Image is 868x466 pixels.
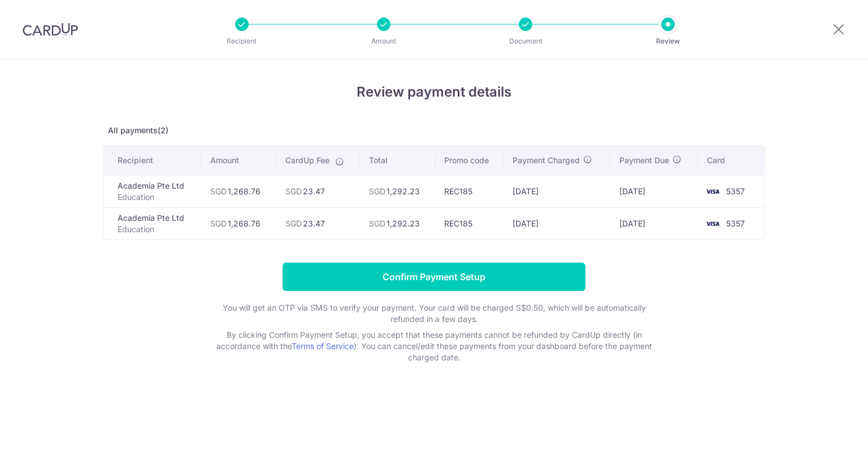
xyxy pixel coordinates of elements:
span: 5357 [726,219,745,228]
p: Amount [342,36,426,47]
a: Terms of Service [292,341,354,351]
span: SGD [369,186,385,196]
p: Review [626,36,710,47]
th: Promo code [435,146,504,175]
p: Education [118,224,192,235]
td: 1,292.23 [360,207,435,239]
span: Payment Charged [513,155,580,166]
td: REC185 [435,175,504,207]
p: By clicking Confirm Payment Setup, you accept that these payments cannot be refunded by CardUp di... [208,329,660,363]
span: SGD [210,219,227,228]
td: [DATE] [504,175,610,207]
td: 23.47 [276,175,360,207]
th: Total [360,146,435,175]
p: Recipient [200,36,284,47]
span: 5357 [726,186,745,196]
span: SGD [285,186,302,196]
td: Academia Pte Ltd [104,207,201,239]
img: <span class="translation_missing" title="translation missing: en.account_steps.new_confirm_form.b... [701,185,724,198]
th: Recipient [104,146,201,175]
img: <span class="translation_missing" title="translation missing: en.account_steps.new_confirm_form.b... [701,217,724,230]
p: All payments(2) [103,125,765,136]
span: SGD [369,219,385,228]
td: [DATE] [610,175,698,207]
iframe: Opens a widget where you can find more information [795,432,857,460]
span: CardUp Fee [285,155,329,166]
th: Card [698,146,764,175]
th: Amount [201,146,276,175]
td: [DATE] [610,207,698,239]
td: 23.47 [276,207,360,239]
td: Academia Pte Ltd [104,175,201,207]
span: Payment Due [619,155,669,166]
span: SGD [285,219,302,228]
input: Confirm Payment Setup [283,263,585,291]
h4: Review payment details [103,82,765,102]
p: You will get an OTP via SMS to verify your payment. Your card will be charged S$0.50, which will ... [208,302,660,325]
td: 1,268.76 [201,207,276,239]
p: Document [484,36,567,47]
span: SGD [210,186,227,196]
td: 1,292.23 [360,175,435,207]
td: [DATE] [504,207,610,239]
td: REC185 [435,207,504,239]
img: CardUp [23,23,78,36]
td: 1,268.76 [201,175,276,207]
p: Education [118,191,192,203]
